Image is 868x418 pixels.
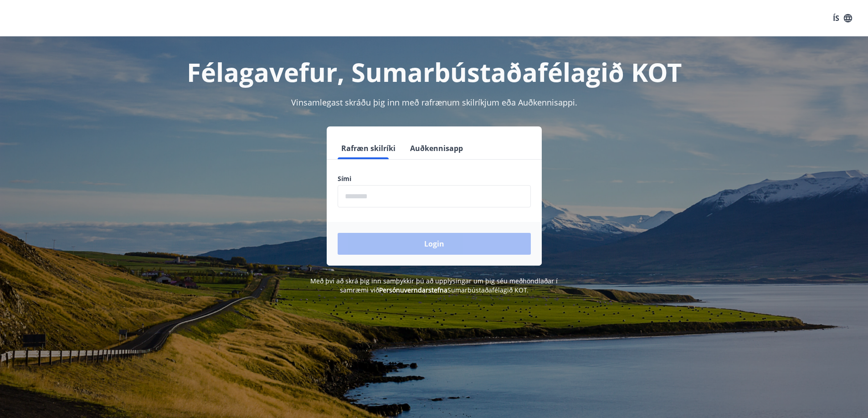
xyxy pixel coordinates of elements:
button: ÍS [828,10,857,26]
label: Sími [338,174,531,183]
span: Með því að skrá þig inn samþykkir þú að upplýsingar um þig séu meðhöndlaðar í samræmi við Sumarbú... [310,277,558,294]
button: Auðkennisapp [406,137,467,159]
button: Rafræn skilríki [338,137,399,159]
a: Persónuverndarstefna [379,286,447,294]
h1: Félagavefur, Sumarbústaðafélagið KOT [117,55,751,89]
span: Vinsamlegast skráðu þig inn með rafrænum skilríkjum eða Auðkennisappi. [291,97,577,108]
